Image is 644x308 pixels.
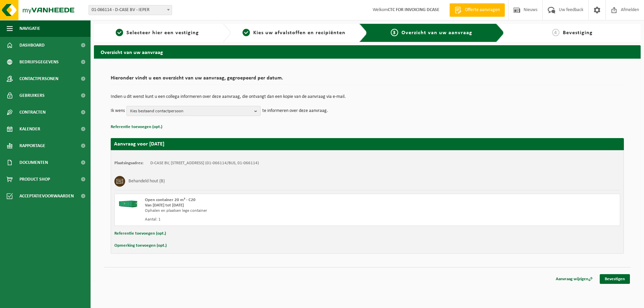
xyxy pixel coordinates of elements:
[97,29,217,37] a: 1Selecteer hier een vestiging
[89,5,172,15] span: 01-066114 - D-CASE BV - IEPER
[243,29,250,36] span: 2
[114,141,164,147] strong: Aanvraag voor [DATE]
[145,203,184,207] strong: Van [DATE] tot [DATE]
[94,45,641,58] h2: Overzicht van uw aanvraag
[111,95,624,99] p: Indien u dit wenst kunt u een collega informeren over deze aanvraag, die ontvangt dan een kopie v...
[89,5,172,15] span: 01-066114 - D-CASE BV - IEPER
[253,30,345,36] span: Kies uw afvalstoffen en recipiënten
[401,30,472,36] span: Overzicht van uw aanvraag
[463,7,501,13] span: Offerte aanvragen
[114,229,166,238] button: Referentie toevoegen (opt.)
[111,123,162,131] button: Referentie toevoegen (opt.)
[19,121,40,137] span: Kalender
[145,217,394,222] div: Aantal: 1
[19,37,45,54] span: Dashboard
[19,20,40,37] span: Navigatie
[19,54,59,70] span: Bedrijfsgegevens
[118,197,138,207] img: HK-XC-20-GN-00.png
[145,208,394,213] div: Ophalen en plaatsen lege container
[145,198,196,202] span: Open container 20 m³ - C20
[111,75,624,84] h2: Hieronder vindt u een overzicht van uw aanvraag, gegroepeerd per datum.
[552,29,559,36] span: 4
[150,161,259,166] td: D-CASE BV, [STREET_ADDRESS] (01-066114/BUS, 01-066114)
[563,30,593,36] span: Bevestiging
[600,274,630,284] a: Bevestigen
[128,176,165,187] h3: Behandeld hout (B)
[449,3,505,17] a: Offerte aanvragen
[130,106,252,116] span: Kies bestaand contactpersoon
[19,70,58,87] span: Contactpersonen
[388,7,439,12] strong: CTC FOR INVOICING DCASE
[111,106,125,116] p: Ik wens
[19,87,45,104] span: Gebruikers
[19,137,45,154] span: Rapportage
[391,29,398,36] span: 3
[19,171,50,188] span: Product Shop
[114,241,167,250] button: Opmerking toevoegen (opt.)
[19,154,48,171] span: Documenten
[234,29,354,37] a: 2Kies uw afvalstoffen en recipiënten
[19,188,74,204] span: Acceptatievoorwaarden
[114,161,144,165] strong: Plaatsingsadres:
[126,106,261,116] button: Kies bestaand contactpersoon
[116,29,123,36] span: 1
[19,104,46,121] span: Contracten
[262,106,328,116] p: te informeren over deze aanvraag.
[126,30,199,36] span: Selecteer hier een vestiging
[551,274,598,284] a: Aanvraag wijzigen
